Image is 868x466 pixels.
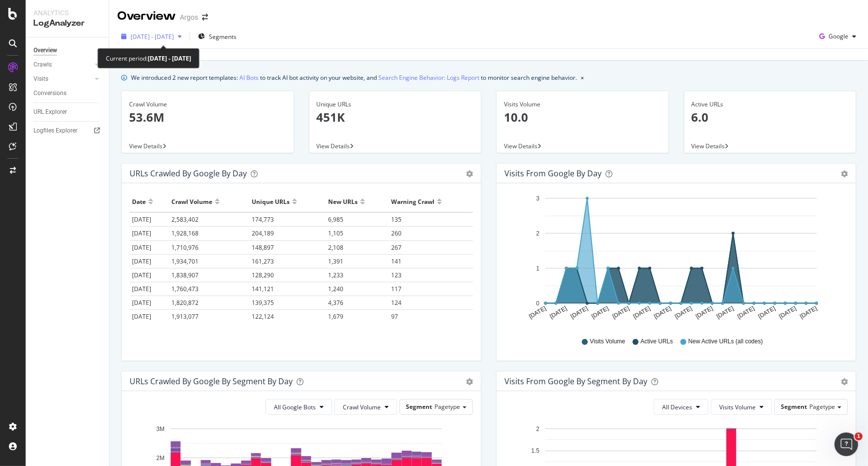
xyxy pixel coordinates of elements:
span: Segment [781,402,807,411]
button: All Google Bots [266,399,332,415]
div: gear [466,378,473,385]
span: [DATE] [132,229,151,237]
div: Unique URLs [317,100,474,109]
span: New Active URLs (all codes) [688,337,763,346]
text: 1.5 [531,447,539,454]
span: 174,773 [252,215,274,224]
span: 97 [391,312,398,321]
span: View Details [504,142,537,150]
span: [DATE] [132,299,151,307]
text: [DATE] [674,305,694,320]
button: [DATE] - [DATE] [117,29,186,44]
span: 260 [391,229,401,237]
div: LogAnalyzer [33,18,101,29]
text: 1 [536,265,539,272]
div: Date [132,194,146,209]
span: 2,108 [328,243,343,252]
text: [DATE] [549,305,568,320]
text: [DATE] [715,305,735,320]
button: Visits Volume [711,399,772,415]
span: All Devices [662,403,692,411]
div: Visits [33,74,48,84]
text: 0 [536,300,539,307]
a: Overview [33,45,102,56]
p: 6.0 [692,109,849,126]
a: Search Engine Behavior: Logs Report [378,72,479,83]
span: [DATE] [132,257,151,266]
a: Crawls [33,60,92,70]
span: 117 [391,285,401,293]
span: 1,838,907 [171,271,199,279]
span: 1,233 [328,271,343,279]
span: [DATE] [132,285,151,293]
span: Visits Volume [719,403,756,411]
span: 4,376 [328,299,343,307]
span: View Details [129,142,163,150]
span: 141,121 [252,285,274,293]
div: Crawl Volume [171,194,212,209]
div: URLs Crawled by Google By Segment By Day [130,376,293,386]
text: [DATE] [569,305,589,320]
span: [DATE] [132,271,151,279]
div: Overview [33,45,57,56]
span: 148,897 [252,243,274,252]
span: All Google Bots [274,403,316,411]
a: Conversions [33,88,102,99]
text: [DATE] [757,305,777,320]
text: [DATE] [528,305,547,320]
div: Conversions [33,88,67,99]
span: View Details [692,142,725,150]
span: [DATE] [132,215,151,224]
text: 3M [156,426,165,433]
span: 6,985 [328,215,343,224]
span: 128,290 [252,271,274,279]
span: 1,913,077 [171,312,199,321]
span: 124 [391,299,401,307]
svg: A chart. [504,191,844,328]
span: 123 [391,271,401,279]
div: URLs Crawled by Google by day [130,168,247,178]
button: Crawl Volume [334,399,397,415]
button: Google [815,29,860,44]
button: All Devices [654,399,708,415]
span: 267 [391,243,401,252]
div: Overview [117,8,176,25]
text: 3 [536,195,539,202]
div: Warning Crawl [391,194,434,209]
div: Visits from Google By Segment By Day [504,376,647,386]
div: Logfiles Explorer [33,126,77,136]
div: Crawl Volume [129,100,286,109]
div: Visits Volume [504,100,661,109]
span: [DATE] [132,243,151,252]
span: 135 [391,215,401,224]
button: Segments [194,29,240,44]
div: Unique URLs [252,194,290,209]
text: 2 [536,230,539,237]
div: Crawls [33,60,52,70]
div: arrow-right-arrow-left [202,14,208,21]
text: 2M [156,455,165,462]
span: 1,760,473 [171,285,199,293]
button: close banner [578,70,586,85]
div: Argos [180,12,198,22]
span: Crawl Volume [343,403,381,411]
span: 1,679 [328,312,343,321]
text: 2 [536,426,539,433]
a: Logfiles Explorer [33,126,102,136]
a: URL Explorer [33,107,102,117]
text: [DATE] [736,305,756,320]
text: [DATE] [653,305,672,320]
text: [DATE] [695,305,714,320]
div: We introduced 2 new report templates: to track AI bot activity on your website, and to monitor se... [131,72,577,83]
a: AI Bots [239,72,259,83]
text: [DATE] [799,305,818,320]
p: 451K [317,109,474,126]
text: [DATE] [590,305,610,320]
span: [DATE] - [DATE] [131,33,174,41]
div: Current period: [106,53,191,64]
text: [DATE] [778,305,798,320]
b: [DATE] - [DATE] [148,54,191,63]
div: Analytics [33,8,101,18]
span: 204,189 [252,229,274,237]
